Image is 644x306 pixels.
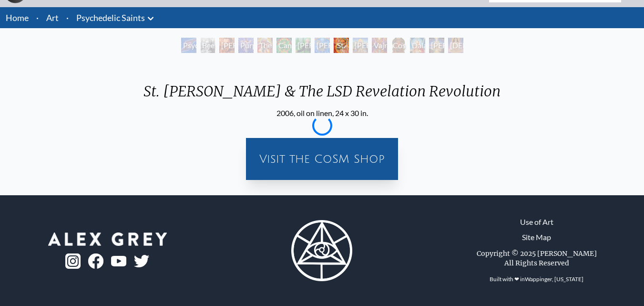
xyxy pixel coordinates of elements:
a: Wappinger, [US_STATE] [525,275,583,283]
a: Home [6,12,29,23]
div: St. [PERSON_NAME] & The LSD Revelation Revolution [136,83,508,107]
a: Psychedelic Saints [76,11,145,24]
li: · [32,7,42,28]
div: The Shulgins and their Alchemical Angels [257,38,273,53]
div: Cosmic [DEMOGRAPHIC_DATA] [391,38,406,53]
a: Use of Art [520,216,553,228]
div: [PERSON_NAME] & the New Eleusis [315,38,330,53]
div: [PERSON_NAME] [429,38,444,53]
a: Art [46,11,59,24]
div: Vajra Guru [372,38,387,53]
div: [PERSON_NAME][US_STATE] - Hemp Farmer [296,38,311,53]
img: ig-logo.png [65,253,81,269]
div: St. [PERSON_NAME] & The LSD Revelation Revolution [334,38,349,53]
div: [PERSON_NAME] M.D., Cartographer of Consciousness [219,38,235,53]
a: Site Map [522,232,551,243]
div: Dalai Lama [410,38,425,53]
div: [DEMOGRAPHIC_DATA] [448,38,463,53]
div: Copyright © 2025 [PERSON_NAME] [477,249,597,258]
div: Purple [DEMOGRAPHIC_DATA] [238,38,254,53]
div: Cannabacchus [276,38,292,53]
img: fb-logo.png [88,253,103,269]
li: · [62,7,72,28]
img: youtube-logo.png [111,256,126,267]
div: All Rights Reserved [504,258,569,268]
img: twitter-logo.png [134,255,149,267]
div: Beethoven [200,38,215,53]
div: [PERSON_NAME] [353,38,368,53]
a: Visit the CoSM Shop [252,144,392,174]
div: Built with ❤ in [486,272,587,287]
div: 2006, oil on linen, 24 x 30 in. [136,107,508,119]
div: Psychedelic Healing [181,38,196,53]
